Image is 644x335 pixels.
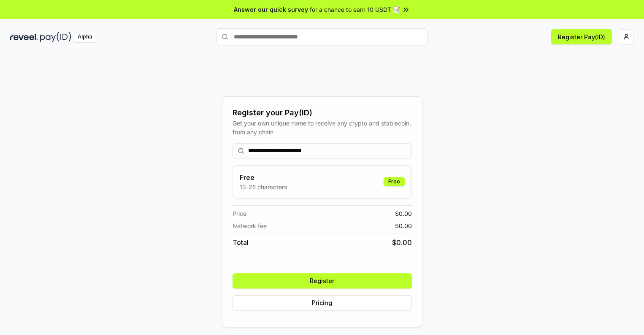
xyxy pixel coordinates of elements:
[551,29,612,44] button: Register Pay(ID)
[395,221,412,230] span: $ 0.00
[384,177,405,186] div: Free
[310,5,400,14] span: for a chance to earn 10 USDT 📝
[392,237,412,248] span: $ 0.00
[395,209,412,218] span: $ 0.00
[233,221,267,230] span: Network fee
[240,182,287,191] p: 13-25 characters
[73,32,97,42] div: Alpha
[233,295,412,310] button: Pricing
[240,172,287,182] h3: Free
[233,237,249,248] span: Total
[234,5,308,14] span: Answer our quick survey
[233,209,246,218] span: Price
[233,119,412,136] div: Get your own unique name to receive any crypto and stablecoin, from any chain
[233,107,412,119] div: Register your Pay(ID)
[40,32,71,42] img: pay_id
[233,273,412,289] button: Register
[10,32,38,42] img: reveel_dark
